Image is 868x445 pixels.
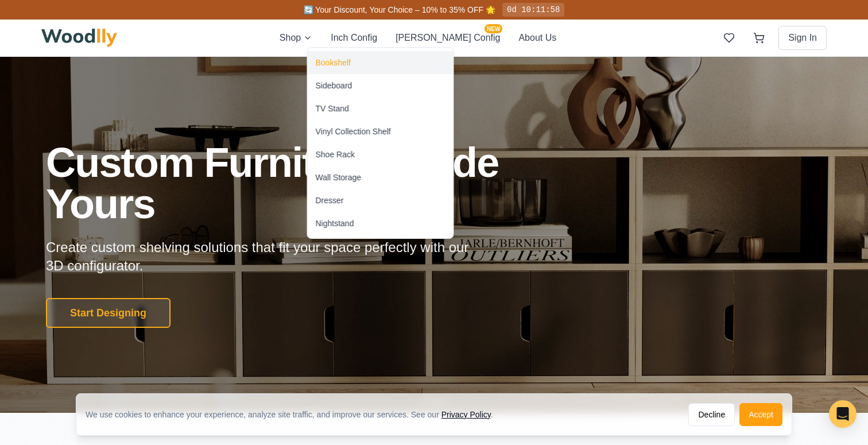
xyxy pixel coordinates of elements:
[316,80,352,91] div: Sideboard
[316,172,362,183] div: Wall Storage
[316,57,351,68] div: Bookshelf
[316,218,354,229] div: Nightstand
[316,195,344,206] div: Dresser
[307,47,454,239] div: Shop
[316,126,391,137] div: Vinyl Collection Shelf
[316,149,355,160] div: Shoe Rack
[316,103,349,114] div: TV Stand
